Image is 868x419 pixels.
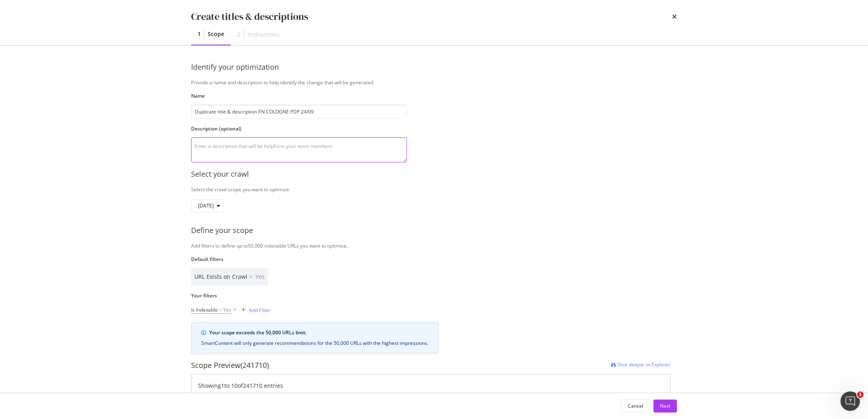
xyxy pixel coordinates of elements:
span: Is Indexable [191,306,218,313]
span: URL Exists on Crawl [194,273,247,280]
span: = [219,306,222,313]
div: Showing 1 to 10 of 241710 entries [198,382,283,390]
label: Default filters [191,256,670,263]
span: Yes [255,273,265,280]
button: Add Filter [238,305,270,315]
span: = [249,273,252,280]
div: 2 [237,30,240,38]
label: Name [191,92,407,99]
div: Define your scope [191,225,677,236]
div: Provide a name and description to help identify the change that will be generated [191,79,677,86]
div: Select your crawl [191,169,677,180]
div: Scope [208,30,224,38]
a: Dive deeper in Explorer [611,360,670,371]
div: times [672,10,677,24]
label: Your filters [191,292,670,299]
span: 1 [857,391,864,398]
div: Select the crawl scope you want to optimize. [191,186,677,193]
div: Add filters to define up to 50,000 indexable URLs you want to optimize. [191,242,677,249]
iframe: Intercom live chat [840,391,860,411]
div: 1 [198,30,201,38]
span: Dive deeper in Explorer [617,361,670,368]
span: Yes [223,304,231,316]
input: Enter an optimization name to easily find it back [191,105,407,119]
div: Scope Preview (241710) [191,360,269,371]
button: Cancel [621,400,650,413]
div: Instructions [247,30,280,38]
button: [DATE] [191,199,224,212]
div: Identify your optimization [191,62,407,73]
div: Next [660,402,670,409]
div: Your scope exceeds the 50,000 URLs limit. [209,329,428,336]
button: Next [653,400,677,413]
div: Cancel [628,402,643,409]
span: 2025 Sep. 18th [198,202,214,209]
div: Add Filter [249,307,270,314]
div: SmartContent will only generate recommendations for the 50,000 URLs with the highest impressions. [201,340,428,347]
div: Create titles & descriptions [191,10,308,24]
label: Description (optional) [191,125,407,132]
div: info banner [191,322,438,354]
